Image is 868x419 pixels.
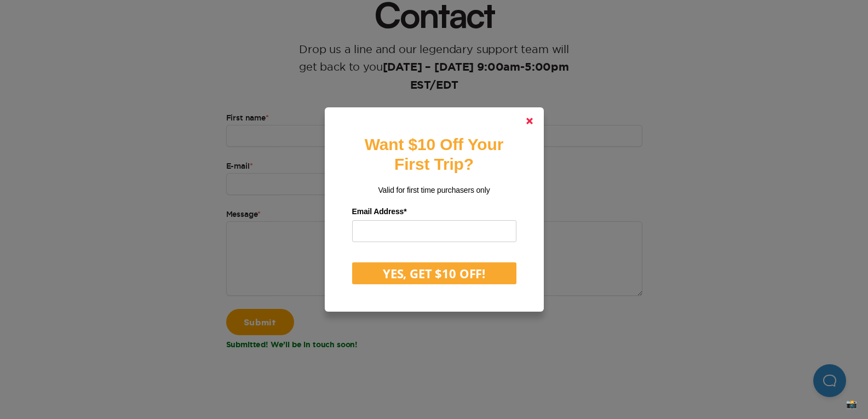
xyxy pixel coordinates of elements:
label: Email Address [352,203,516,220]
div: Take Screenshot [846,399,857,408]
span: Valid for first time purchasers only [378,186,490,194]
span: Required [404,207,406,216]
a: Close [516,108,543,134]
button: YES, GET $10 OFF! [352,262,516,284]
strong: Want $10 Off Your First Trip? [365,135,503,173]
